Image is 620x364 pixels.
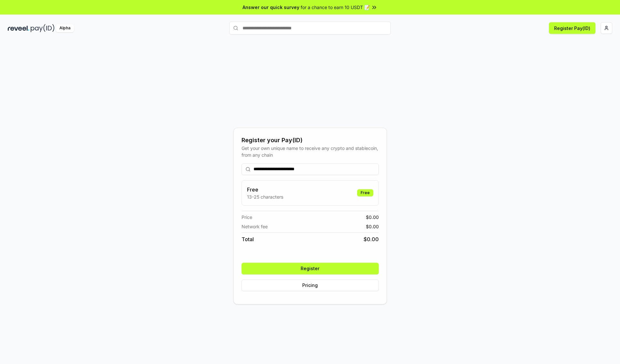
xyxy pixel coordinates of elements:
[247,186,283,193] h3: Free
[242,263,379,274] button: Register
[56,24,74,32] div: Alpha
[242,235,254,243] span: Total
[366,223,379,230] span: $ 0.00
[242,214,252,221] span: Price
[247,193,283,200] p: 13-25 characters
[243,4,299,11] span: Answer our quick survey
[549,22,595,34] button: Register Pay(ID)
[301,4,370,11] span: for a chance to earn 10 USDT 📝
[366,214,379,221] span: $ 0.00
[31,24,55,32] img: pay_id
[364,235,379,243] span: $ 0.00
[242,223,268,230] span: Network fee
[242,280,379,291] button: Pricing
[242,136,379,145] div: Register your Pay(ID)
[357,189,373,196] div: Free
[8,24,29,32] img: reveel_dark
[242,145,379,158] div: Get your own unique name to receive any crypto and stablecoin, from any chain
